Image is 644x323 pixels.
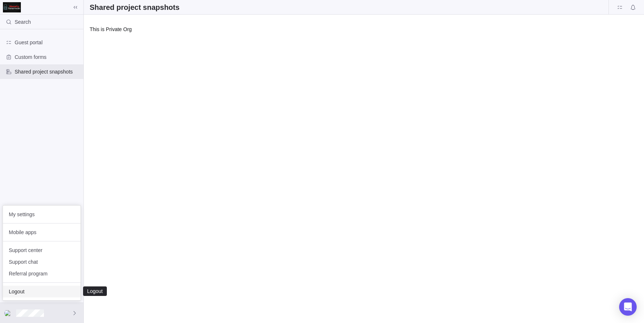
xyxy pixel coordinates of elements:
a: Support chat [3,256,80,268]
a: Referral program [3,268,80,279]
span: My settings [9,211,75,218]
div: Logout [86,288,104,294]
span: Support chat [9,258,75,266]
img: Show [4,310,13,316]
div: ZDkmmZD [4,309,13,318]
span: Mobile apps [9,229,75,236]
span: Logout [9,288,75,295]
a: Logout [3,286,80,297]
a: Support center [3,244,80,256]
span: Referral program [9,270,75,277]
a: My settings [3,209,80,220]
span: Support center [9,247,75,254]
a: Mobile apps [3,226,80,238]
